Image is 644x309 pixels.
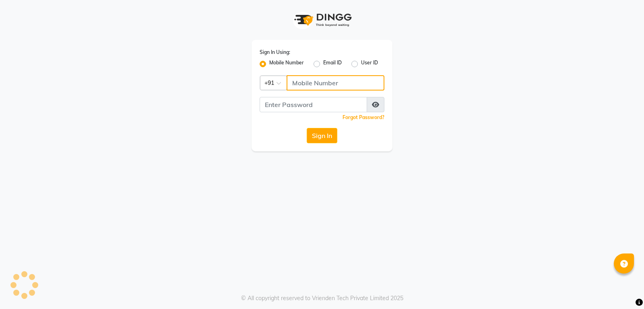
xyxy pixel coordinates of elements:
label: Mobile Number [269,59,304,69]
button: Sign In [307,128,337,143]
label: Sign In Using: [260,49,290,56]
label: User ID [361,59,378,69]
label: Email ID [323,59,342,69]
input: Username [260,97,367,112]
a: Forgot Password? [343,114,384,120]
img: logo1.svg [290,8,354,32]
input: Username [287,75,384,91]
